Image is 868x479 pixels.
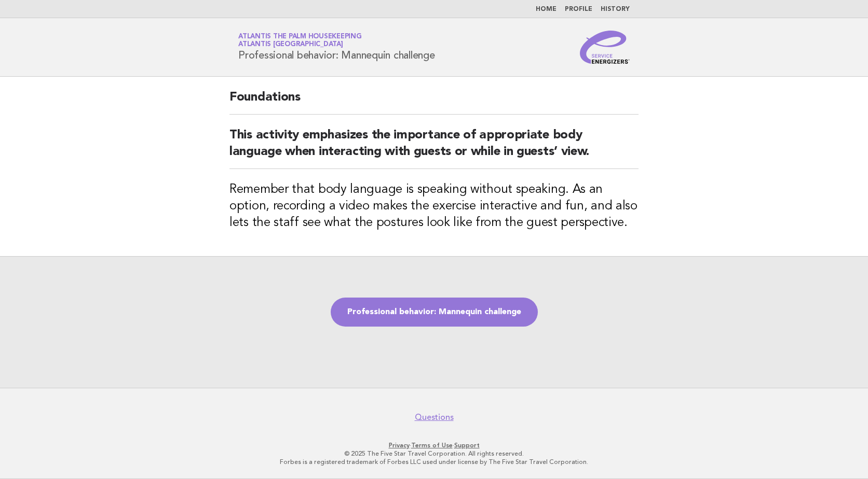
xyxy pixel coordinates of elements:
[238,33,362,48] a: Atlantis The Palm HousekeepingAtlantis [GEOGRAPHIC_DATA]
[411,442,453,449] a: Terms of Use
[116,441,752,449] p: · ·
[238,41,343,48] span: Atlantis [GEOGRAPHIC_DATA]
[454,442,480,449] a: Support
[116,449,752,458] p: © 2025 The Five Star Travel Corporation. All rights reserved.
[580,31,630,64] img: Service Energizers
[601,6,630,12] a: History
[229,127,639,169] h2: This activity emphasizes the importance of appropriate body language when interacting with guests...
[116,458,752,466] p: Forbes is a registered trademark of Forbes LLC used under license by The Five Star Travel Corpora...
[229,89,639,115] h2: Foundations
[389,442,410,449] a: Privacy
[238,34,435,61] h1: Professional behavior: Mannequin challenge
[229,181,639,231] h3: Remember that body language is speaking without speaking. As an option, recording a video makes t...
[536,6,557,12] a: Home
[565,6,592,12] a: Profile
[331,298,538,327] a: Professional behavior: Mannequin challenge
[415,412,454,422] a: Questions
